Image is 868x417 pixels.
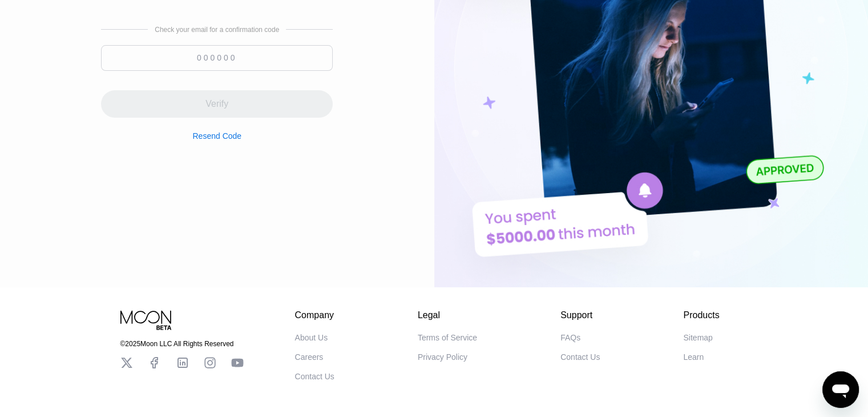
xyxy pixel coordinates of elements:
div: Resend Code [192,131,241,141]
div: Sitemap [683,333,712,342]
div: About Us [295,333,328,342]
div: Terms of Service [418,333,477,342]
div: Careers [295,352,324,362]
div: Company [295,310,334,320]
div: Contact Us [295,372,334,381]
div: Privacy Policy [418,352,467,362]
div: FAQs [560,333,580,342]
div: Learn [683,352,704,362]
div: Contact Us [560,352,600,362]
div: © 2025 Moon LLC All Rights Reserved [120,340,244,348]
iframe: زر إطلاق نافذة المراسلة [822,371,859,408]
div: Legal [418,310,477,320]
div: Check your email for a confirmation code [155,26,279,34]
div: Products [683,310,719,320]
input: 000000 [101,45,333,71]
div: Support [560,310,600,320]
div: Resend Code [192,118,241,141]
